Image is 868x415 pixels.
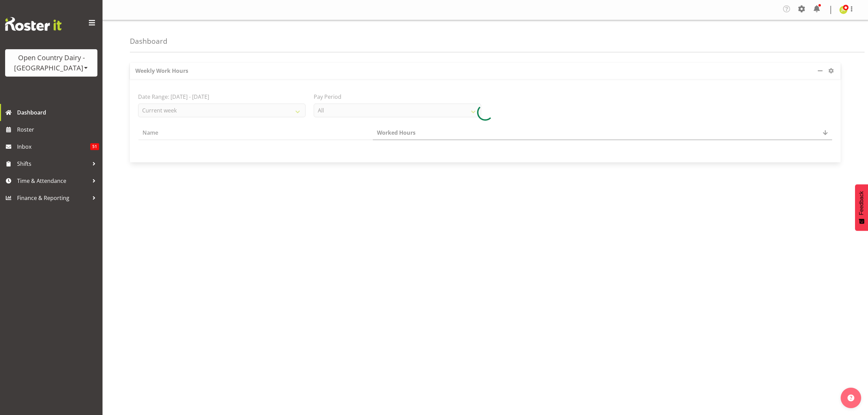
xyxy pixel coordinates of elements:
[17,176,89,186] span: Time & Attendance
[130,37,167,45] h4: Dashboard
[17,159,89,169] span: Shifts
[90,143,99,150] span: 51
[839,6,847,14] img: jessica-greenwood7429.jpg
[17,124,99,135] span: Roster
[858,191,865,215] span: Feedback
[847,394,854,401] img: help-xxl-2.png
[5,17,62,31] img: Rosterit website logo
[17,107,99,118] span: Dashboard
[17,142,90,152] span: Inbox
[17,193,89,203] span: Finance & Reporting
[12,53,91,73] div: Open Country Dairy - [GEOGRAPHIC_DATA]
[855,184,868,231] button: Feedback - Show survey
